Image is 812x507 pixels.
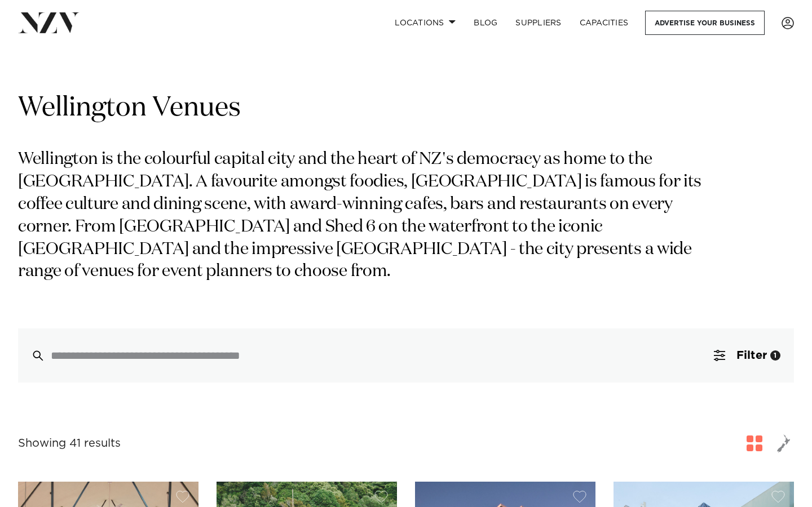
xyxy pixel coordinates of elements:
button: Filter1 [700,328,794,383]
span: Filter [736,350,767,361]
a: Advertise your business [645,11,765,35]
a: SUPPLIERS [506,11,570,35]
p: Wellington is the colourful capital city and the heart of NZ's democracy as home to the [GEOGRAPH... [18,149,715,283]
a: BLOG [465,11,506,35]
a: Locations [386,11,465,35]
div: Showing 41 results [18,435,121,452]
div: 1 [770,350,780,361]
img: nzv-logo.png [18,12,80,33]
a: Capacities [571,11,638,35]
h1: Wellington Venues [18,91,794,126]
